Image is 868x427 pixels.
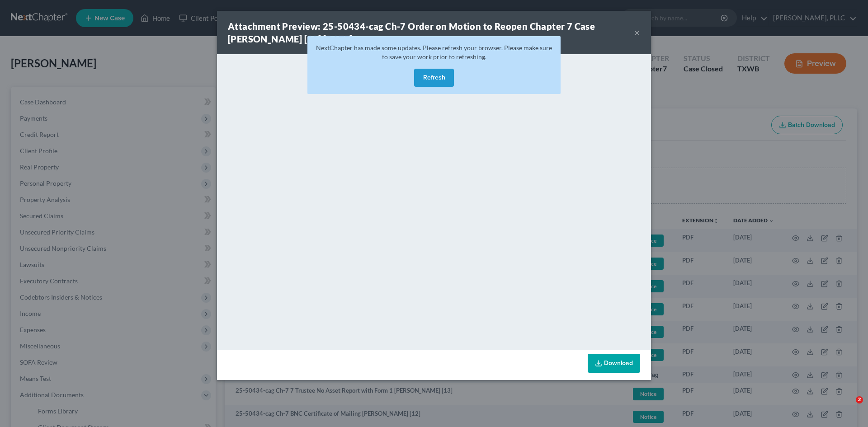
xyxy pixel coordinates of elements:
[588,354,640,373] a: Download
[228,21,595,44] strong: Attachment Preview: 25-50434-cag Ch-7 Order on Motion to Reopen Chapter 7 Case [PERSON_NAME] [18]...
[837,396,859,418] iframe: Intercom live chat
[217,54,651,348] iframe: <object ng-attr-data='[URL][DOMAIN_NAME]' type='application/pdf' width='100%' height='650px'></ob...
[856,396,863,404] span: 2
[316,44,552,61] span: NextChapter has made some updates. Please refresh your browser. Please make sure to save your wor...
[634,27,640,38] button: ×
[414,69,454,87] button: Refresh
